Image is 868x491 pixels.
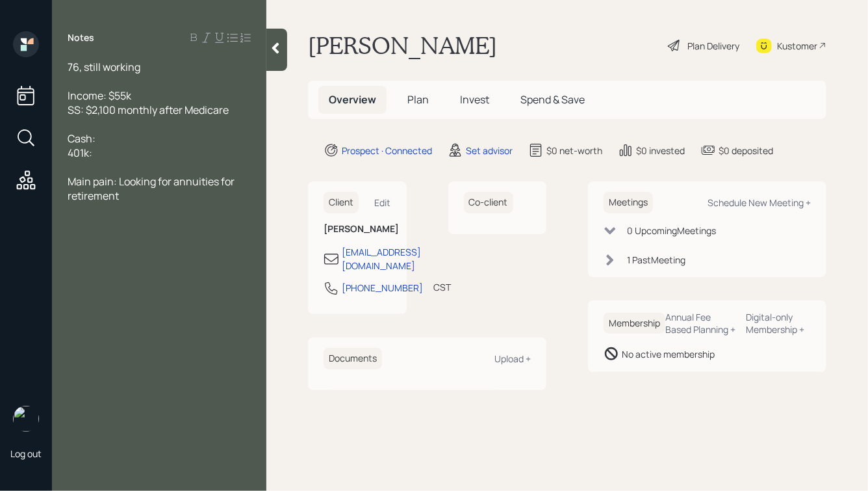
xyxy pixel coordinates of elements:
label: Notes [68,31,94,44]
div: No active membership [622,347,715,361]
h6: Meetings [604,192,653,213]
div: Log out [10,447,42,460]
h6: Documents [324,348,382,369]
div: Schedule New Meeting + [708,196,811,209]
span: Plan [407,92,429,107]
span: Invest [460,92,489,107]
h6: Client [324,192,359,213]
div: $0 invested [636,144,685,157]
div: [PHONE_NUMBER] [342,281,423,295]
div: CST [433,280,451,294]
div: Kustomer [777,39,817,53]
span: SS: $2,100 monthly after Medicare [68,103,229,117]
img: hunter_neumayer.jpg [13,406,39,432]
div: $0 deposited [719,144,773,157]
h6: Membership [604,313,665,334]
h1: [PERSON_NAME] [308,31,497,60]
span: Spend & Save [520,92,585,107]
div: Annual Fee Based Planning + [665,311,736,336]
div: [EMAIL_ADDRESS][DOMAIN_NAME] [342,245,421,272]
span: Main pain: Looking for annuities for retirement [68,174,236,203]
div: Digital-only Membership + [747,311,811,336]
span: Cash: [68,131,96,146]
h6: [PERSON_NAME] [324,224,391,235]
div: Prospect · Connected [342,144,432,157]
div: Set advisor [466,144,513,157]
div: $0 net-worth [546,144,602,157]
span: 401k: [68,146,92,160]
span: 76, still working [68,60,140,74]
span: Overview [329,92,376,107]
div: Plan Delivery [687,39,739,53]
div: Edit [375,196,391,209]
span: Income: $55k [68,88,131,103]
div: Upload + [494,352,531,365]
h6: Co-client [464,192,513,213]
div: 1 Past Meeting [627,253,685,267]
div: 0 Upcoming Meeting s [627,224,716,237]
